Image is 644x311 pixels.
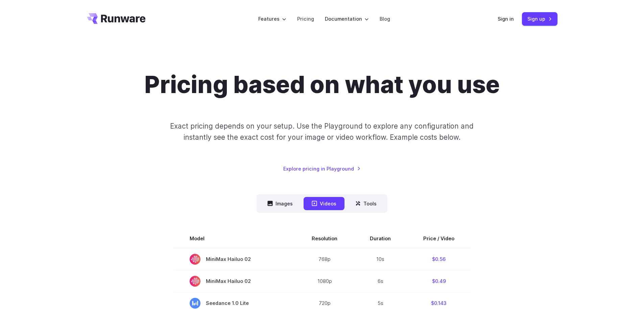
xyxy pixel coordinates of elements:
td: 10s [354,248,407,270]
th: Resolution [295,229,354,248]
a: Pricing [297,15,314,23]
span: Seedance 1.0 Lite [190,298,279,309]
a: Go to / [87,13,146,24]
a: Sign in [498,15,514,23]
td: $0.49 [407,270,471,292]
label: Documentation [325,15,369,23]
td: 1080p [295,270,354,292]
a: Blog [380,15,390,23]
a: Sign up [522,12,557,25]
th: Model [173,229,295,248]
p: Exact pricing depends on your setup. Use the Playground to explore any configuration and instantl... [157,120,486,143]
span: MiniMax Hailuo 02 [190,254,279,265]
a: Explore pricing in Playground [283,165,361,173]
h1: Pricing based on what you use [144,70,500,99]
th: Price / Video [407,229,471,248]
button: Images [259,197,301,210]
button: Videos [304,197,344,210]
button: Tools [347,197,385,210]
td: 6s [354,270,407,292]
td: $0.56 [407,248,471,270]
span: MiniMax Hailuo 02 [190,276,279,287]
label: Features [258,15,286,23]
td: 768p [295,248,354,270]
th: Duration [354,229,407,248]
